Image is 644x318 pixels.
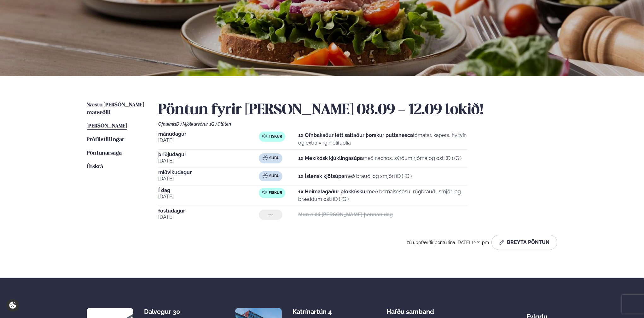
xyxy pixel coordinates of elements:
[269,134,282,139] span: Fiskur
[298,188,467,203] p: með bernaisesósu, rúgbrauði, smjöri og bræddum osti (D ) (G )
[262,133,267,139] img: fish.svg
[298,212,393,218] strong: Mun ekki [PERSON_NAME] þennan dag
[158,208,259,213] span: föstudagur
[6,299,19,312] a: Cookie settings
[87,123,127,129] span: [PERSON_NAME]
[158,122,557,127] div: Ofnæmi:
[158,188,259,193] span: Í dag
[263,155,268,160] img: soup.svg
[269,174,279,179] span: Súpa
[87,163,103,171] a: Útskrá
[298,155,461,162] p: með nachos, sýrðum rjóma og osti (D ) (G )
[87,102,144,115] span: Næstu [PERSON_NAME] matseðill
[158,170,259,175] span: miðvikudagur
[87,136,124,144] a: Prófílstillingar
[262,190,267,195] img: fish.svg
[298,189,367,195] strong: 1x Heimalagaður plokkfiskur
[158,101,557,119] h2: Pöntun fyrir [PERSON_NAME] 08.09 - 12.09 lokið!
[144,308,194,315] div: Dalvegur 30
[263,173,268,178] img: soup.svg
[87,101,146,116] a: Næstu [PERSON_NAME] matseðill
[158,213,259,221] span: [DATE]
[491,235,557,250] button: Breyta Pöntun
[298,173,344,179] strong: 1x Íslensk kjötsúpa
[158,152,259,157] span: þriðjudagur
[158,175,259,183] span: [DATE]
[407,240,489,245] span: Þú uppfærðir pöntunina [DATE] 12:21 pm
[87,137,124,142] span: Prófílstillingar
[87,164,103,169] span: Útskrá
[269,156,279,161] span: Súpa
[269,190,282,196] span: Fiskur
[158,132,259,137] span: mánudagur
[175,122,210,127] span: (D ) Mjólkurvörur ,
[158,137,259,144] span: [DATE]
[87,150,122,157] a: Pöntunarsaga
[298,132,467,147] p: tómatar, kapers, hvítvín og extra virgin ólífuolía
[87,122,127,130] a: [PERSON_NAME]
[298,155,363,161] strong: 1x Mexíkósk kjúklingasúpa
[386,303,434,315] span: Hafðu samband
[298,132,413,138] strong: 1x Ofnbakaður létt saltaður þorskur puttanesca
[158,193,259,201] span: [DATE]
[87,150,122,156] span: Pöntunarsaga
[298,173,412,180] p: með brauði og smjöri (D ) (G )
[158,157,259,165] span: [DATE]
[268,212,273,217] span: ---
[293,308,343,315] div: Katrínartún 4
[210,122,231,127] span: (G ) Glúten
